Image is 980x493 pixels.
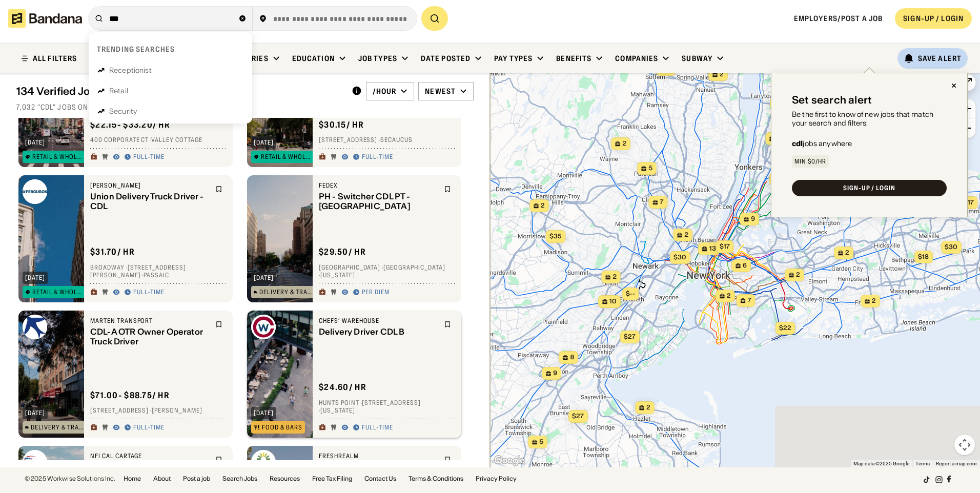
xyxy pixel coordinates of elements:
[23,450,47,475] img: NFI Cal Cartage logo
[319,399,455,415] div: Hunts Point · [STREET_ADDRESS] · [US_STATE]
[720,70,724,79] span: 2
[109,108,137,115] div: Security
[90,181,209,190] div: [PERSON_NAME]
[133,153,165,161] div: Full-time
[845,249,849,257] span: 2
[964,198,974,206] span: $17
[362,424,393,432] div: Full-time
[262,424,302,430] div: Food & Bars
[646,403,650,412] span: 2
[748,296,751,305] span: 7
[25,139,45,146] div: [DATE]
[572,412,584,420] span: $27
[25,275,45,281] div: [DATE]
[622,139,626,148] span: 2
[549,232,562,240] span: $35
[259,289,313,295] div: Delivery & Transportation
[319,452,438,460] div: FreshRealm
[312,476,352,482] a: Free Tax Filing
[872,297,876,305] span: 2
[364,476,396,482] a: Contact Us
[796,271,800,279] span: 2
[362,153,393,161] div: Full-time
[90,119,170,130] div: $ 22.15 - $33.20 / hr
[90,317,209,325] div: Marten Transport
[23,315,47,339] img: Marten Transport logo
[954,435,975,455] button: Map camera controls
[493,454,526,467] a: Open this area in Google Maps (opens a new window)
[915,461,930,466] a: Terms (opens in new tab)
[153,476,171,482] a: About
[556,54,591,63] div: Benefits
[90,407,227,415] div: [STREET_ADDRESS] · [PERSON_NAME]
[673,253,686,261] span: $30
[33,55,77,62] div: ALL FILTERS
[358,54,397,63] div: Job Types
[109,67,152,74] div: Receptionist
[319,317,438,325] div: Chefs’ Warehouse
[727,292,731,300] span: 2
[682,54,712,63] div: Subway
[918,54,962,63] div: Save Alert
[90,246,135,257] div: $ 31.70 / hr
[945,243,957,251] span: $30
[373,87,397,96] div: /hour
[476,476,517,482] a: Privacy Policy
[254,410,274,416] div: [DATE]
[319,136,455,145] div: [STREET_ADDRESS] · Secaucus
[362,289,390,297] div: Per diem
[319,382,366,393] div: $ 24.60 / hr
[903,14,964,23] div: SIGN-UP / LOGIN
[626,290,635,297] span: $--
[90,263,227,279] div: Broadway · [STREET_ADDRESS][PERSON_NAME] · Passaic
[251,450,276,475] img: FreshRealm logo
[90,390,170,401] div: $ 71.00 - $88.75 / hr
[539,438,543,446] span: 5
[319,181,438,190] div: Fedex
[90,327,209,346] div: CDL-A OTR Owner Operator Truck Driver
[133,289,165,297] div: Full-time
[918,253,929,260] span: $18
[541,201,545,210] span: 2
[109,87,128,94] div: Retail
[609,297,617,306] span: 10
[843,185,895,191] div: SIGN-UP / LOGIN
[251,315,276,339] img: Chefs’ Warehouse logo
[319,327,438,337] div: Delivery Driver CDL B
[794,158,826,165] div: Min $0/hr
[319,263,455,279] div: [GEOGRAPHIC_DATA] · [GEOGRAPHIC_DATA] · [US_STATE]
[222,476,257,482] a: Search Jobs
[183,476,210,482] a: Post a job
[792,94,872,106] div: Set search alert
[570,353,574,362] span: 8
[90,452,209,460] div: NFI Cal Cartage
[792,139,803,148] b: cdl
[270,476,300,482] a: Resources
[794,14,883,23] a: Employers/Post a job
[124,476,141,482] a: Home
[254,275,274,281] div: [DATE]
[292,54,335,63] div: Education
[493,454,526,467] img: Google
[32,154,85,160] div: Retail & Wholesale
[421,54,471,63] div: Date Posted
[709,244,716,253] span: 13
[319,246,366,257] div: $ 29.50 / hr
[16,85,343,97] div: 134 Verified Jobs
[553,369,557,378] span: 9
[615,54,658,63] div: Companies
[90,136,227,145] div: 400 Corporate Ct · Valley Cottage
[494,54,533,63] div: Pay Types
[31,424,84,430] div: Delivery & Transportation
[409,476,463,482] a: Terms & Conditions
[936,461,977,466] a: Report a map error
[684,231,688,239] span: 2
[853,461,909,466] span: Map data ©2025 Google
[25,476,115,482] div: © 2025 Workwise Solutions Inc.
[624,333,636,340] span: $27
[648,164,652,173] span: 5
[16,102,474,112] div: 7,032 "cdl" jobs on [DOMAIN_NAME]
[779,324,791,332] span: $22
[32,289,85,295] div: Retail & Wholesale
